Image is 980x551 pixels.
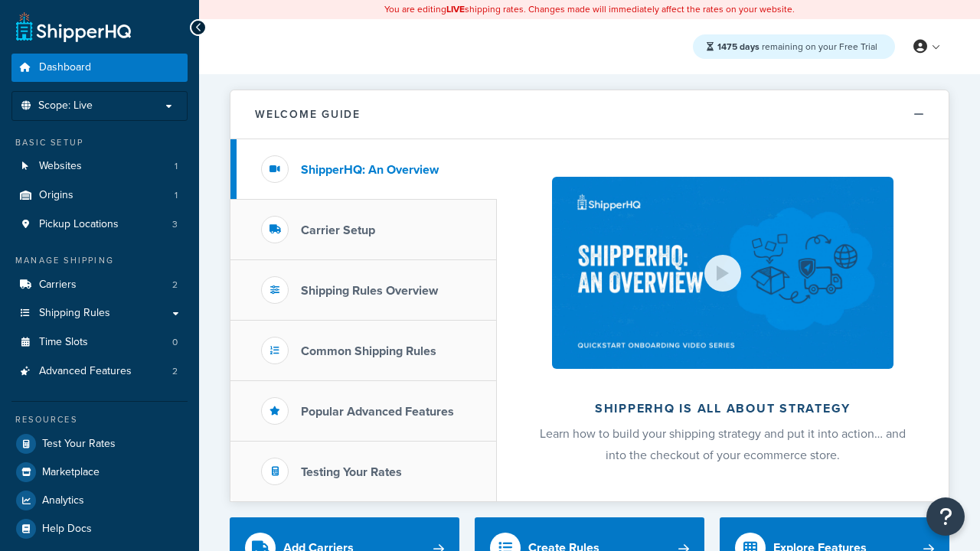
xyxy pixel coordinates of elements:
[39,307,110,320] span: Shipping Rules
[11,487,188,514] a: Analytics
[172,279,178,292] span: 2
[11,413,188,426] div: Resources
[11,430,188,458] a: Test Your Rates
[39,336,88,349] span: Time Slots
[11,328,188,357] a: Time Slots0
[11,458,188,486] a: Marketplace
[11,357,188,386] a: Advanced Features2
[172,365,178,378] span: 2
[11,271,188,299] li: Carriers
[42,466,100,479] span: Marketplace
[446,2,465,16] b: LIVE
[540,425,906,464] span: Learn how to build your shipping strategy and put it into action… and into the checkout of your e...
[172,336,178,349] span: 0
[11,357,188,386] li: Advanced Features
[172,218,178,231] span: 3
[11,210,188,239] a: Pickup Locations3
[42,494,84,507] span: Analytics
[39,189,73,202] span: Origins
[301,284,438,298] h3: Shipping Rules Overview
[38,99,93,112] span: Scope: Live
[717,40,759,54] strong: 1475 days
[11,515,188,543] a: Help Docs
[39,365,132,378] span: Advanced Features
[11,181,188,210] a: Origins1
[926,497,965,536] button: Open Resource Center
[11,152,188,181] a: Websites1
[39,160,82,173] span: Websites
[175,189,178,202] span: 1
[230,90,949,139] button: Welcome Guide
[301,405,454,419] h3: Popular Advanced Features
[11,271,188,299] a: Carriers2
[537,402,908,416] h2: ShipperHQ is all about strategy
[552,177,893,369] img: ShipperHQ is all about strategy
[301,465,402,479] h3: Testing Your Rates
[11,299,188,328] a: Shipping Rules
[11,136,188,149] div: Basic Setup
[42,438,116,451] span: Test Your Rates
[11,210,188,239] li: Pickup Locations
[11,54,188,82] a: Dashboard
[11,328,188,357] li: Time Slots
[11,152,188,181] li: Websites
[717,40,877,54] span: remaining on your Free Trial
[301,223,375,237] h3: Carrier Setup
[301,163,439,177] h3: ShipperHQ: An Overview
[11,181,188,210] li: Origins
[42,523,92,536] span: Help Docs
[11,254,188,267] div: Manage Shipping
[175,160,178,173] span: 1
[39,218,119,231] span: Pickup Locations
[39,61,91,74] span: Dashboard
[39,279,77,292] span: Carriers
[255,109,361,120] h2: Welcome Guide
[301,344,436,358] h3: Common Shipping Rules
